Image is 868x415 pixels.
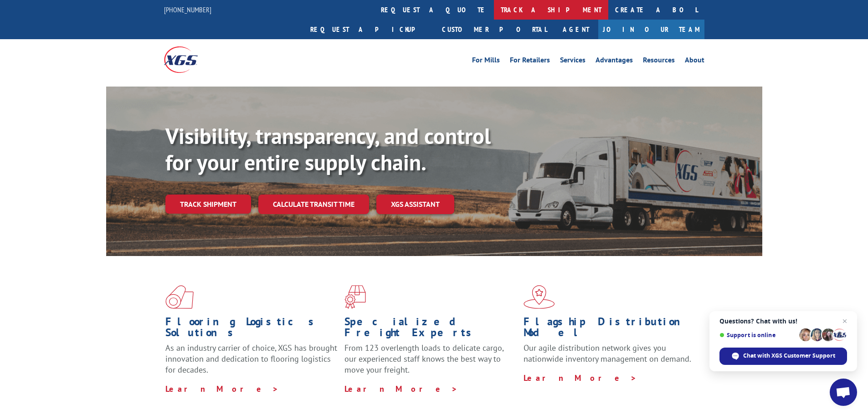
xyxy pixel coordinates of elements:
[596,56,633,67] a: Advantages
[344,316,517,343] h1: Specialized Freight Experts
[524,373,637,383] a: Learn More >
[560,56,586,67] a: Services
[165,343,337,375] span: As an industry carrier of choice, XGS has brought innovation and dedication to flooring logistics...
[344,343,517,383] p: From 123 overlength loads to delicate cargo, our experienced staff knows the best way to move you...
[830,379,857,406] div: Open chat
[719,348,847,365] div: Chat with XGS Customer Support
[598,20,704,39] a: Join Our Team
[435,20,554,39] a: Customer Portal
[643,56,675,67] a: Resources
[719,318,847,325] span: Questions? Chat with us!
[839,316,850,327] span: Close chat
[510,56,550,67] a: For Retailers
[165,384,279,394] a: Learn More >
[165,316,338,343] h1: Flooring Logistics Solutions
[165,195,251,214] a: Track shipment
[524,285,555,309] img: xgs-icon-flagship-distribution-model-red
[165,285,194,309] img: xgs-icon-total-supply-chain-intelligence-red
[685,56,704,67] a: About
[164,5,211,14] a: [PHONE_NUMBER]
[743,352,835,360] span: Chat with XGS Customer Support
[258,195,369,214] a: Calculate transit time
[719,332,796,338] span: Support is online
[344,384,458,394] a: Learn More >
[344,285,366,309] img: xgs-icon-focused-on-flooring-red
[376,195,454,214] a: XGS ASSISTANT
[524,316,696,343] h1: Flagship Distribution Model
[303,20,435,39] a: Request a pickup
[554,20,598,39] a: Agent
[165,122,491,176] b: Visibility, transparency, and control for your entire supply chain.
[472,56,500,67] a: For Mills
[524,343,691,364] span: Our agile distribution network gives you nationwide inventory management on demand.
